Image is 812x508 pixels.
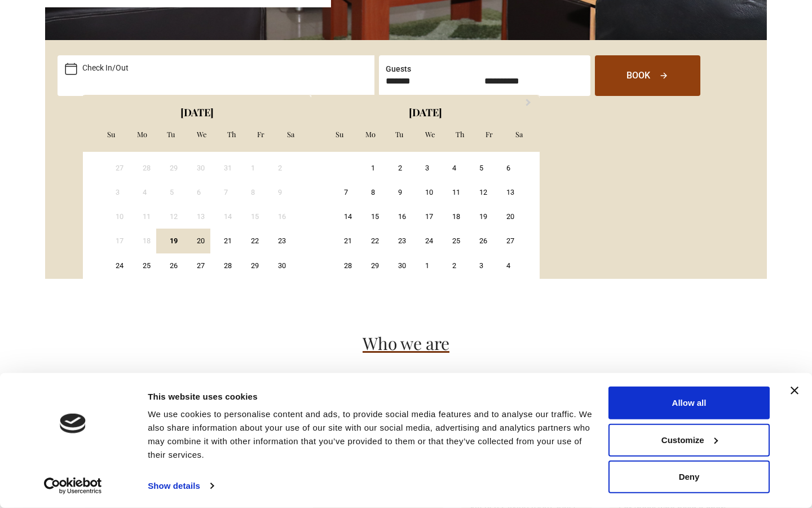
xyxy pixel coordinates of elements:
[466,229,493,253] div: Choose Friday, September 26th, 2025
[412,229,439,253] div: Choose Wednesday, September 24th, 2025
[210,204,237,229] div: Not available Thursday, August 14th, 2025
[129,204,156,229] div: Not available Monday, August 11th, 2025
[466,180,493,204] div: Choose Friday, September 12th, 2025
[472,122,499,146] div: Fr
[183,180,210,204] div: Not available Wednesday, August 6th, 2025
[148,389,595,403] div: This website uses cookies
[493,156,520,180] div: Choose Saturday, September 6th, 2025
[382,122,409,146] div: Tu
[129,156,156,180] div: Not available Monday, July 28th, 2025
[102,156,129,180] div: Not available Sunday, July 27th, 2025
[608,461,770,493] button: Deny
[493,180,520,204] div: Choose Saturday, September 13th, 2025
[493,253,520,278] div: Choose Saturday, October 4th, 2025
[439,229,466,253] div: Choose Thursday, September 25th, 2025
[273,122,301,146] div: Sa
[439,204,466,229] div: Choose Thursday, September 18th, 2025
[412,204,439,229] div: Choose Wednesday, September 17th, 2025
[502,122,529,146] div: Sa
[439,156,466,180] div: Choose Thursday, September 4th, 2025
[358,180,385,204] div: Choose Monday, September 8th, 2025
[45,333,767,353] h3: Who we are
[330,180,358,204] div: Choose Sunday, September 7th, 2025
[330,161,358,170] div: Choose Sunday, August 31st, 2025
[24,478,122,494] a: Usercentrics Cookiebot - opens in a new window
[102,253,129,278] div: Choose Sunday, August 24th, 2025
[264,180,292,204] div: Not available Saturday, August 9th, 2025
[102,180,129,204] div: Not available Sunday, August 3rd, 2025
[183,253,210,278] div: Choose Wednesday, August 27th, 2025
[237,180,264,204] div: Not available Friday, August 8th, 2025
[214,122,241,146] div: Th
[264,253,292,278] div: Choose Saturday, August 30th, 2025
[520,97,539,115] button: Next Month
[466,156,493,180] div: Choose Friday, September 5th, 2025
[210,180,237,204] div: Not available Thursday, August 7th, 2025
[60,414,86,433] img: logo
[608,387,770,419] button: Allow all
[466,253,493,278] div: Choose Friday, October 3rd, 2025
[156,253,183,278] div: Choose Tuesday, August 26th, 2025
[183,122,210,146] div: We
[156,180,183,204] div: Not available Tuesday, August 5th, 2025
[129,180,156,204] div: Not available Monday, August 4th, 2025
[237,156,264,180] div: Not available Friday, August 1st, 2025
[412,180,439,204] div: Choose Wednesday, September 10th, 2025
[86,156,307,302] div: month 2025-08
[210,253,237,278] div: Choose Thursday, August 28th, 2025
[183,229,210,253] div: Choose Wednesday, August 20th, 2025
[92,104,302,120] div: [DATE]
[791,387,798,395] button: Close banner
[385,204,412,229] div: Choose Tuesday, September 16th, 2025
[412,253,439,278] div: Choose Wednesday, October 1st, 2025
[156,204,183,229] div: Not available Tuesday, August 12th, 2025
[330,229,358,253] div: Choose Sunday, September 21st, 2025
[244,122,271,146] div: Fr
[439,180,466,204] div: Choose Thursday, September 11th, 2025
[210,229,237,253] div: Choose Thursday, August 21st, 2025
[123,122,151,146] div: Mo
[439,253,466,278] div: Choose Thursday, October 2nd, 2025
[386,63,584,75] label: Guests
[412,122,439,146] div: We
[82,62,368,73] label: Check In/Out
[183,156,210,180] div: Not available Wednesday, July 30th, 2025
[385,229,412,253] div: Choose Tuesday, September 23rd, 2025
[237,204,264,229] div: Not available Friday, August 15th, 2025
[358,229,385,253] div: Choose Monday, September 22nd, 2025
[358,156,385,180] div: Choose Monday, September 1st, 2025
[330,204,358,229] div: Choose Sunday, September 14th, 2025
[358,253,385,278] div: Choose Monday, September 29th, 2025
[129,253,156,278] div: Choose Monday, August 25th, 2025
[322,122,349,146] div: Su
[148,478,213,494] a: Show details
[264,156,292,180] div: Not available Saturday, August 2nd, 2025
[320,104,531,120] div: [DATE]
[237,229,264,253] div: Choose Friday, August 22nd, 2025
[183,204,210,229] div: Not available Wednesday, August 13th, 2025
[608,423,770,456] button: Customize
[385,156,412,180] div: Choose Tuesday, September 2nd, 2025
[385,253,412,278] div: Choose Tuesday, September 30th, 2025
[466,204,493,229] div: Choose Friday, September 19th, 2025
[156,229,183,253] div: Choose Tuesday, August 19th, 2025
[358,204,385,229] div: Choose Monday, September 15th, 2025
[210,156,237,180] div: Not available Thursday, July 31st, 2025
[493,204,520,229] div: Choose Saturday, September 20th, 2025
[412,156,439,180] div: Choose Wednesday, September 3rd, 2025
[315,156,536,278] div: month 2025-09
[442,122,469,146] div: Th
[148,408,595,462] div: We use cookies to personalise content and ads, to provide social media features and to analyse ou...
[129,229,156,253] div: Not available Monday, August 18th, 2025
[330,253,358,278] div: Choose Sunday, September 28th, 2025
[595,55,700,96] button: Book
[156,156,183,180] div: Not available Tuesday, July 29th, 2025
[385,180,412,204] div: Choose Tuesday, September 9th, 2025
[352,122,379,146] div: Mo
[94,122,121,146] div: Su
[153,122,180,146] div: Tu
[102,204,129,229] div: Not available Sunday, August 10th, 2025
[102,278,129,302] div: Choose Sunday, August 31st, 2025
[102,229,129,253] div: Not available Sunday, August 17th, 2025
[237,253,264,278] div: Choose Friday, August 29th, 2025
